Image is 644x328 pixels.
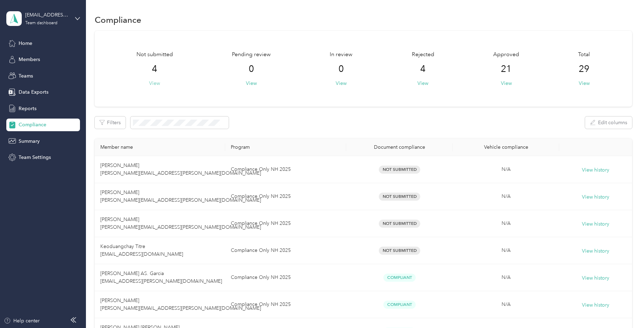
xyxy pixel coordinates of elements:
span: [PERSON_NAME] [PERSON_NAME][EMAIL_ADDRESS][PERSON_NAME][DOMAIN_NAME] [100,189,261,203]
button: View [246,80,257,87]
button: Filters [95,116,126,129]
button: View history [582,247,609,255]
span: Members [19,56,40,63]
span: Compliant [383,301,416,309]
div: Team dashboard [25,21,58,25]
button: View history [582,220,609,228]
iframe: Everlance-gr Chat Button Frame [605,289,644,328]
td: Compliance Only NH 2025 [225,210,346,237]
span: Not Submitted [379,220,420,228]
span: Teams [19,72,33,80]
span: Rejected [412,51,434,59]
th: Program [225,139,346,156]
span: 4 [420,63,425,75]
span: Total [578,51,590,59]
span: [PERSON_NAME] [PERSON_NAME][EMAIL_ADDRESS][PERSON_NAME][DOMAIN_NAME] [100,162,261,176]
span: N/A [502,247,511,253]
span: In review [330,51,353,59]
span: Not Submitted [379,166,420,174]
span: Compliance [19,121,46,128]
button: View [417,80,428,87]
span: [PERSON_NAME] [PERSON_NAME][EMAIL_ADDRESS][PERSON_NAME][DOMAIN_NAME] [100,297,261,311]
button: View [579,80,590,87]
span: N/A [502,301,511,307]
span: Summary [19,138,40,145]
button: View history [582,193,609,201]
span: N/A [502,220,511,226]
span: Data Exports [19,88,48,96]
h1: Compliance [95,16,141,24]
span: N/A [502,166,511,172]
div: Document compliance [352,144,447,150]
button: View history [582,274,609,282]
span: Compliant [383,274,416,282]
button: View [149,80,160,87]
span: 0 [249,63,254,75]
span: Pending review [232,51,271,59]
span: [PERSON_NAME] [PERSON_NAME][EMAIL_ADDRESS][PERSON_NAME][DOMAIN_NAME] [100,216,261,230]
button: View [501,80,512,87]
button: View [336,80,347,87]
span: [PERSON_NAME] AS. Garcia [EMAIL_ADDRESS][PERSON_NAME][DOMAIN_NAME] [100,270,222,284]
span: 29 [579,63,589,75]
button: View history [582,301,609,309]
button: Help center [4,317,40,324]
span: 0 [338,63,344,75]
span: Reports [19,105,36,112]
div: Vehicle compliance [458,144,554,150]
span: Keoduangchay Titre [EMAIL_ADDRESS][DOMAIN_NAME] [100,243,183,257]
td: Compliance Only NH 2025 [225,264,346,291]
span: Home [19,40,32,47]
div: [EMAIL_ADDRESS][DOMAIN_NAME] [25,11,69,19]
span: Not Submitted [379,247,420,255]
span: N/A [502,193,511,199]
span: 21 [501,63,511,75]
td: Compliance Only NH 2025 [225,183,346,210]
button: Edit columns [585,116,632,129]
span: 4 [152,63,157,75]
th: Member name [95,139,226,156]
span: Team Settings [19,154,51,161]
span: Approved [493,51,519,59]
span: Not submitted [136,51,173,59]
td: Compliance Only NH 2025 [225,291,346,318]
td: Compliance Only NH 2025 [225,237,346,264]
span: N/A [502,274,511,280]
span: Not Submitted [379,193,420,201]
td: Compliance Only NH 2025 [225,156,346,183]
button: View history [582,166,609,174]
